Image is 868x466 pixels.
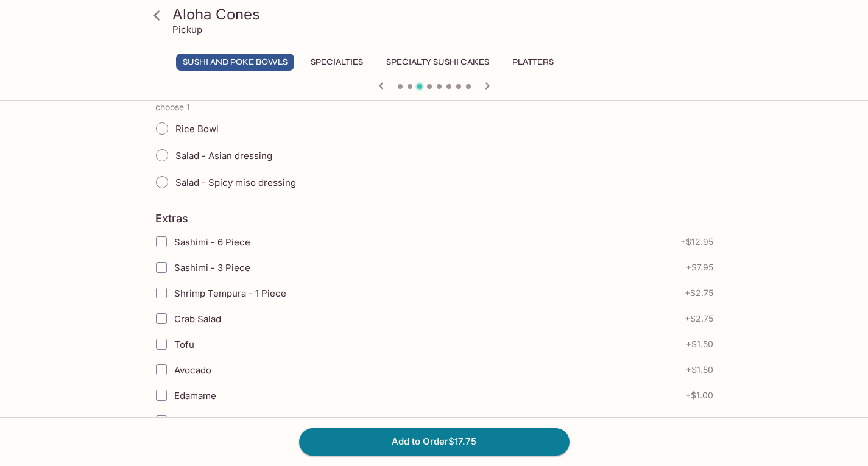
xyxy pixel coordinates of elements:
span: + $1.50 [686,339,713,349]
h3: Aloha Cones [172,5,717,24]
span: Avocado [174,364,211,376]
p: choose 1 [155,102,713,112]
span: Rice Bowl [175,123,219,135]
span: Crab Salad [174,313,221,325]
button: Add to Order$17.75 [299,428,570,455]
button: Specialty Sushi Cakes [379,54,496,71]
button: Platters [506,54,560,71]
span: + $2.75 [685,314,713,323]
span: + $12.95 [680,237,713,247]
span: + $1.00 [685,416,713,426]
span: Salad - Asian dressing [175,150,272,161]
span: Shrimp Tempura - 1 Piece [174,288,286,299]
span: Edamame [174,390,216,401]
h4: Extras [155,212,188,225]
span: Salad - Spicy miso dressing [175,177,296,188]
button: Specialties [304,54,370,71]
span: Tofu [174,339,194,350]
p: Pickup [172,24,202,35]
span: Sashimi - 6 Piece [174,236,250,248]
span: + $1.00 [685,390,713,400]
button: Sushi and Poke Bowls [176,54,294,71]
span: + $1.50 [686,365,713,375]
span: Takuan [174,415,205,427]
span: Sashimi - 3 Piece [174,262,250,274]
span: + $7.95 [686,263,713,272]
span: + $2.75 [685,288,713,298]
